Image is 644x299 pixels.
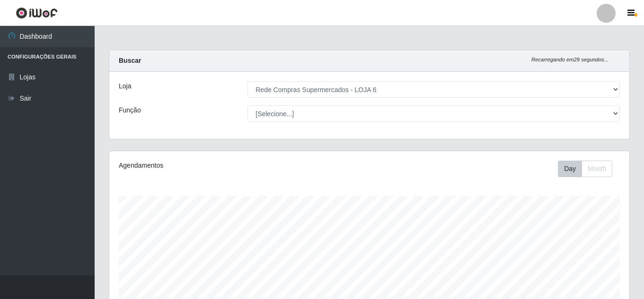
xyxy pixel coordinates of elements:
[531,57,609,62] i: Recarregando em 29 segundos...
[558,161,620,177] div: Toolbar with button groups
[16,7,58,19] img: CoreUI Logo
[119,105,141,115] label: Função
[119,57,141,64] strong: Buscar
[119,161,319,171] div: Agendamentos
[119,81,131,91] label: Loja
[558,161,582,177] button: Day
[558,161,612,177] div: First group
[582,161,612,177] button: Month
